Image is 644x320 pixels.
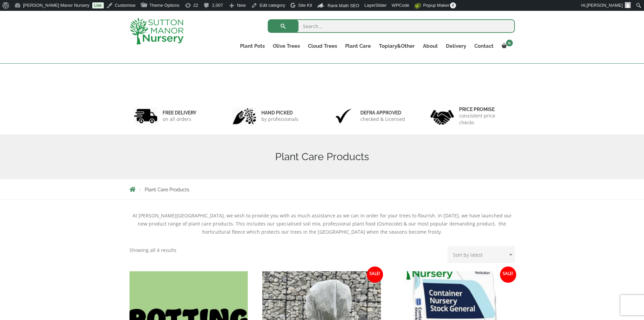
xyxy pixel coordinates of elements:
input: Search... [268,19,515,33]
img: 3.jpg [332,107,355,125]
img: logo [129,18,184,44]
a: Delivery [442,41,470,51]
p: checked & Licensed [360,116,405,123]
img: 4.jpg [430,106,454,126]
p: Showing all 4 results [129,246,176,254]
span: [PERSON_NAME] [587,3,623,8]
span: Sale! [367,266,383,283]
a: Plant Pots [236,41,269,51]
span: Site Kit [298,3,312,8]
h1: Plant Care Products [129,151,515,163]
a: Olive Trees [269,41,304,51]
span: Plant Care Products [145,187,189,192]
nav: Breadcrumbs [129,187,515,192]
h6: FREE DELIVERY [163,110,196,116]
span: Sale! [500,266,516,283]
a: Plant Care [341,41,375,51]
h6: Price promise [459,106,510,112]
span: 0 [450,2,456,8]
a: Live [92,2,104,8]
a: About [419,41,442,51]
img: 1.jpg [134,107,158,125]
select: Shop order [448,246,515,263]
a: 0 [498,41,515,51]
img: 2.jpg [233,107,256,125]
span: Rank Math SEO [328,3,359,8]
p: consistent price checks [459,112,510,126]
h6: Defra approved [360,110,405,116]
a: Topiary&Other [375,41,419,51]
span: 0 [506,40,513,46]
a: Cloud Trees [304,41,341,51]
p: on all orders [163,116,196,123]
p: by professionals [261,116,299,123]
div: At [PERSON_NAME][GEOGRAPHIC_DATA], we wish to provide you with as much assistance as we can in or... [129,212,515,236]
h6: hand picked [261,110,299,116]
a: Contact [470,41,498,51]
